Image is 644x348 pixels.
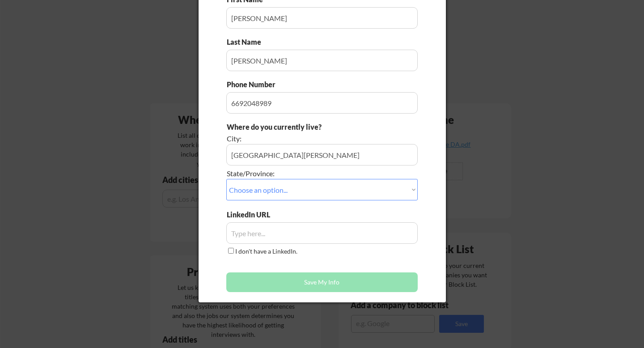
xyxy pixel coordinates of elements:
button: Save My Info [226,272,418,292]
label: I don't have a LinkedIn. [235,247,297,255]
div: LinkedIn URL [227,210,293,220]
input: Type here... [226,92,418,114]
input: e.g. Los Angeles [226,144,418,166]
input: Type here... [226,222,418,244]
input: Type here... [226,7,418,29]
div: Where do you currently live? [227,122,368,132]
div: City: [227,134,368,144]
input: Type here... [226,50,418,71]
div: State/Province: [227,169,368,178]
div: Last Name [227,37,270,47]
div: Phone Number [227,80,280,89]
